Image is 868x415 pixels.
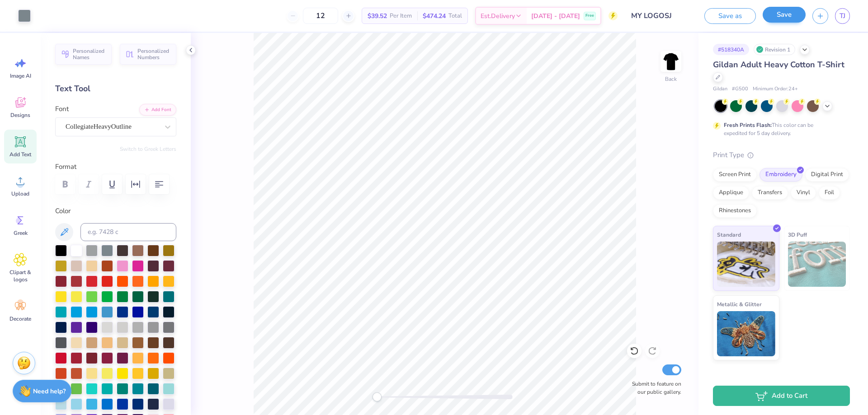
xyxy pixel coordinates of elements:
[55,44,112,65] button: Personalized Names
[137,48,171,61] span: Personalized Numbers
[805,168,849,182] div: Digital Print
[704,8,756,24] button: Save as
[759,168,802,182] div: Embroidery
[662,52,680,70] img: Back
[390,11,412,21] span: Per Item
[717,242,775,287] img: Standard
[717,230,741,239] span: Standard
[9,315,31,322] span: Decorate
[627,380,681,396] label: Submit to feature on our public gallery.
[713,59,844,70] span: Gildan Adult Heavy Cotton T-Shirt
[788,230,807,239] span: 3D Puff
[835,8,850,24] a: TJ
[713,150,850,160] div: Print Type
[724,121,835,137] div: This color can be expedited for 5 day delivery.
[713,204,757,218] div: Rhinestones
[763,7,806,23] button: Save
[724,121,772,129] strong: Fresh Prints Flash:
[732,85,748,93] span: # G500
[10,72,31,79] span: Image AI
[713,168,757,182] div: Screen Print
[754,44,795,55] div: Revision 1
[120,145,176,153] button: Switch to Greek Letters
[665,75,677,83] div: Back
[373,392,382,401] div: Accessibility label
[840,11,845,21] span: TJ
[717,311,775,356] img: Metallic & Glitter
[303,8,338,24] input: – –
[423,11,446,21] span: $474.24
[448,11,462,21] span: Total
[624,7,691,25] input: Untitled Design
[10,112,30,119] span: Designs
[139,104,176,116] button: Add Font
[368,11,387,21] span: $39.52
[5,269,35,283] span: Clipart & logos
[80,223,176,241] input: e.g. 7428 c
[73,48,106,61] span: Personalized Names
[585,13,594,19] span: Free
[752,186,788,200] div: Transfers
[713,85,727,93] span: Gildan
[713,44,749,55] div: # 518340A
[713,386,850,406] button: Add to Cart
[788,242,846,287] img: 3D Puff
[531,11,580,21] span: [DATE] - [DATE]
[717,299,762,309] span: Metallic & Glitter
[120,44,176,65] button: Personalized Numbers
[55,206,176,216] label: Color
[9,151,31,158] span: Add Text
[753,85,798,93] span: Minimum Order: 24 +
[14,229,28,237] span: Greek
[33,387,66,396] strong: Need help?
[11,190,29,197] span: Upload
[55,104,69,114] label: Font
[55,83,176,95] div: Text Tool
[791,186,816,200] div: Vinyl
[713,186,749,200] div: Applique
[819,186,840,200] div: Foil
[481,11,515,21] span: Est. Delivery
[55,162,176,172] label: Format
